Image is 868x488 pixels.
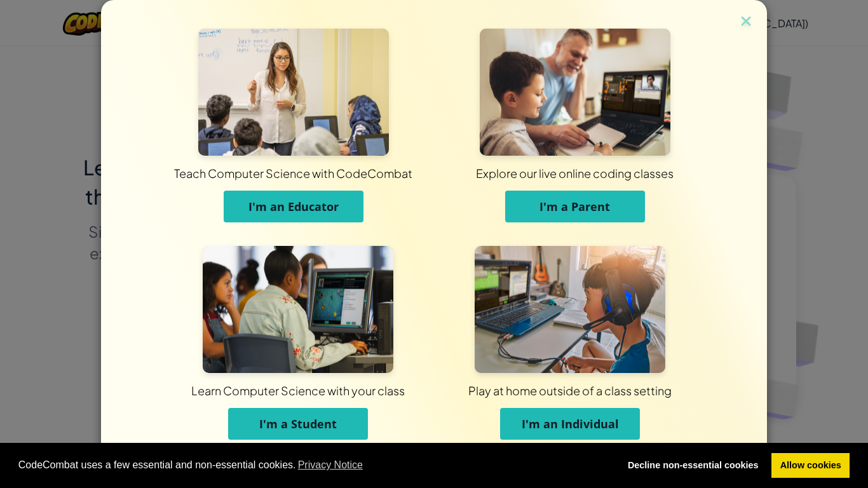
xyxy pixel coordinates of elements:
img: For Educators [198,29,389,156]
span: I'm a Parent [539,199,610,214]
img: For Individuals [475,246,665,373]
button: I'm an Educator [224,191,363,222]
img: For Parents [480,29,670,156]
img: For Students [203,246,393,373]
button: I'm a Student [228,408,368,440]
span: I'm an Individual [522,416,619,431]
img: close icon [738,13,754,32]
span: I'm a Student [259,416,337,431]
a: allow cookies [771,453,850,478]
a: deny cookies [619,453,767,478]
span: I'm an Educator [248,199,339,214]
button: I'm an Individual [500,408,640,440]
span: CodeCombat uses a few essential and non-essential cookies. [18,456,609,475]
button: I'm a Parent [505,191,645,222]
a: learn more about cookies [296,456,365,475]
